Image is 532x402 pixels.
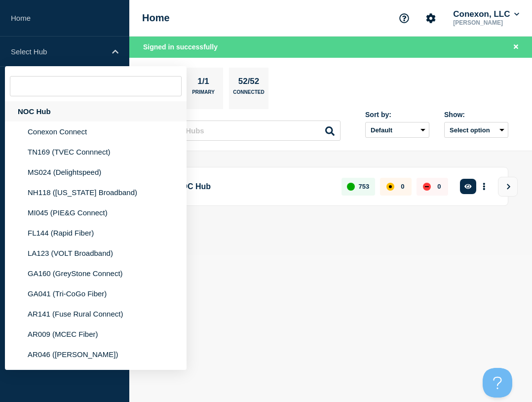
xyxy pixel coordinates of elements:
[5,263,187,283] li: GA160 (GreyStone Connect)
[176,177,330,196] p: NOC Hub
[5,324,187,344] li: AR009 (MCEC Fiber)
[5,223,187,243] li: FL144 (Rapid Fiber)
[444,111,508,119] div: Show:
[5,304,187,324] li: AR141 (Fuse Rural Connect)
[451,9,521,19] button: Conexon, LLC
[386,183,394,191] div: affected
[233,89,264,100] p: Connected
[365,122,429,138] select: Sort by
[5,344,187,364] li: AR046 ([PERSON_NAME])
[194,77,213,89] p: 1/1
[5,182,187,202] li: NH118 ([US_STATE] Broadband)
[153,121,341,141] input: Search Hubs
[423,183,431,191] div: down
[510,41,522,53] button: Close banner
[498,177,518,197] button: View
[142,12,170,24] h1: Home
[5,121,187,142] li: Conexon Connect
[234,77,263,89] p: 52/52
[420,8,441,29] button: Account settings
[5,283,187,304] li: GA041 (Tri-CoGo Fiber)
[444,122,508,138] button: Select option
[401,183,404,190] p: 0
[5,101,187,121] div: NOC Hub
[5,364,187,385] li: AR121 (Farmers Rural Connect)
[365,111,429,119] div: Sort by:
[347,183,355,191] div: up
[437,183,441,190] p: 0
[478,177,491,196] button: More actions
[5,243,187,263] li: LA123 (VOLT Broadband)
[5,162,187,182] li: MS024 (Delightspeed)
[394,8,415,29] button: Support
[483,368,512,398] iframe: Help Scout Beacon - Open
[5,202,187,223] li: MI045 (PIE&G Connect)
[451,19,521,26] p: [PERSON_NAME]
[5,142,187,162] li: TN169 (TVEC Connnect)
[192,89,215,100] p: Primary
[359,183,370,190] p: 753
[11,47,106,56] p: Select Hub
[143,43,218,51] span: Signed in successfully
